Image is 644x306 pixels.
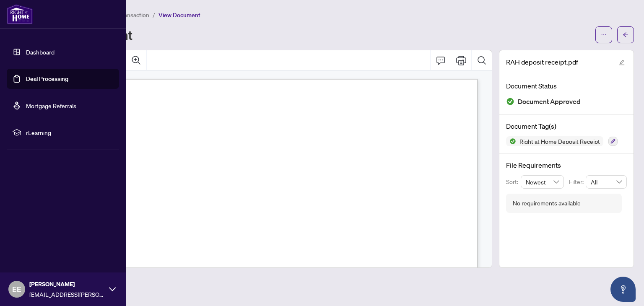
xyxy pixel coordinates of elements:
[506,177,521,187] p: Sort:
[26,48,55,56] a: Dashboard
[526,176,559,188] span: Newest
[104,11,149,19] span: View Transaction
[506,57,578,67] span: RAH deposit receipt.pdf
[591,176,622,188] span: All
[158,11,200,19] span: View Document
[601,32,607,38] span: ellipsis
[506,121,627,131] h4: Document Tag(s)
[506,136,516,146] img: Status Icon
[7,4,33,24] img: logo
[610,277,636,302] button: Open asap
[506,160,627,170] h4: File Requirements
[513,199,581,208] div: No requirements available
[506,97,514,106] img: Document Status
[12,283,21,295] span: EE
[619,60,625,65] span: edit
[569,177,586,187] p: Filter:
[623,32,628,38] span: arrow-left
[26,102,76,109] a: Mortgage Referrals
[26,75,68,83] a: Deal Processing
[518,96,581,107] span: Document Approved
[26,128,113,137] span: rLearning
[153,10,155,20] li: /
[516,138,603,144] span: Right at Home Deposit Receipt
[506,81,627,91] h4: Document Status
[29,290,105,299] span: [EMAIL_ADDRESS][PERSON_NAME][DOMAIN_NAME]
[29,280,105,289] span: [PERSON_NAME]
